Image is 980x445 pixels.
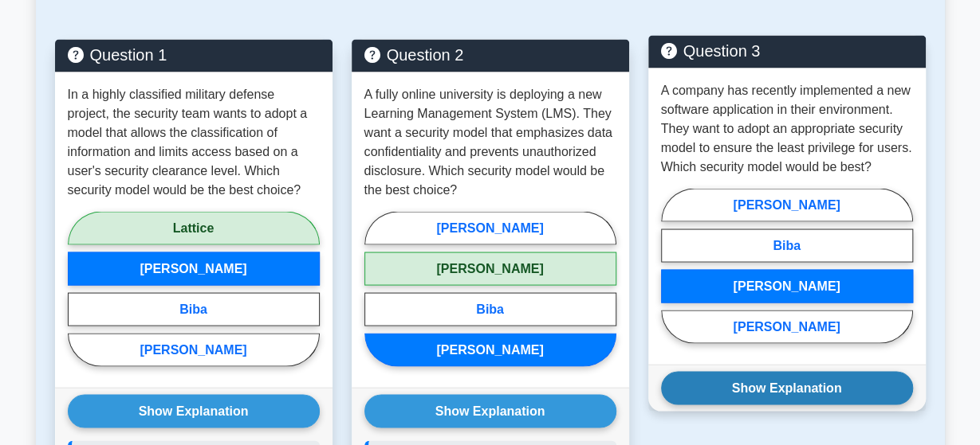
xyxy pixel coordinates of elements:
button: Show Explanation [364,394,616,427]
label: [PERSON_NAME] [364,211,616,244]
label: [PERSON_NAME] [661,310,913,343]
p: A company has recently implemented a new software application in their environment. They want to ... [661,80,913,176]
label: [PERSON_NAME] [68,333,320,366]
h5: Question 2 [364,45,616,64]
label: [PERSON_NAME] [661,188,913,221]
p: A fully online university is deploying a new Learning Management System (LMS). They want a securi... [364,84,616,199]
label: Biba [68,292,320,326]
button: Show Explanation [68,394,320,427]
label: Biba [661,228,913,262]
label: [PERSON_NAME] [364,333,616,366]
button: Show Explanation [661,371,913,404]
label: Biba [364,292,616,326]
label: [PERSON_NAME] [364,252,616,285]
label: Lattice [68,211,320,244]
label: [PERSON_NAME] [661,269,913,303]
p: In a highly classified military defense project, the security team wants to adopt a model that al... [68,84,320,199]
h5: Question 1 [68,45,320,64]
label: [PERSON_NAME] [68,252,320,285]
h5: Question 3 [661,41,913,61]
